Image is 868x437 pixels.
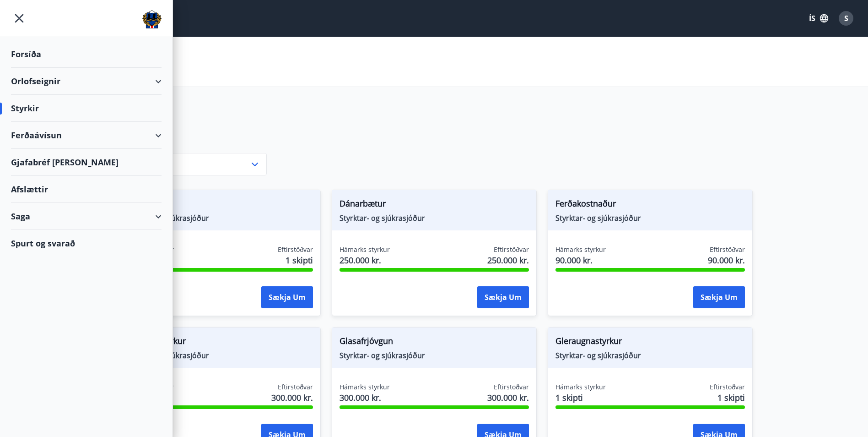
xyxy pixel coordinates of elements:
button: ÍS [804,10,833,27]
span: Styrktar- og sjúkrasjóður [555,213,745,223]
span: 300.000 kr. [271,392,313,404]
div: Ferðaávísun [11,122,162,149]
span: Hámarks styrkur [340,245,390,254]
button: menu [11,10,27,27]
span: 300.000 kr. [487,392,529,404]
span: Eftirstöðvar [710,382,745,392]
button: Sækja um [693,286,745,308]
span: Augnaðgerð [124,197,313,213]
span: Hámarks styrkur [340,382,390,392]
span: Fæðingarstyrkur [124,335,313,350]
label: Flokkur [116,142,267,151]
div: Spurt og svarað [11,230,162,257]
div: Saga [11,203,162,230]
span: Eftirstöðvar [278,245,313,254]
span: Hámarks styrkur [555,382,606,392]
span: Hámarks styrkur [555,245,606,254]
button: S [835,7,857,29]
span: Gleraugnastyrkur [555,335,745,350]
span: 90.000 kr. [708,254,745,266]
span: Styrktar- og sjúkrasjóður [340,213,529,223]
span: S [844,13,848,23]
button: Sækja um [261,286,313,308]
div: Forsíða [11,41,162,68]
span: Glasafrjóvgun [340,335,529,350]
div: Orlofseignir [11,68,162,95]
div: Afslættir [11,176,162,203]
span: 1 skipti [555,392,606,404]
span: Styrktar- og sjúkrasjóður [124,350,313,361]
span: Dánarbætur [340,197,529,213]
span: Ferðakostnaður [555,197,745,213]
span: Eftirstöðvar [710,245,745,254]
span: 250.000 kr. [340,254,390,266]
div: Styrkir [11,95,162,122]
span: Styrktar- og sjúkrasjóður [340,350,529,361]
span: 1 skipti [717,392,745,404]
span: Styrktar- og sjúkrasjóður [555,350,745,361]
span: Eftirstöðvar [494,382,529,392]
span: 90.000 kr. [555,254,606,266]
span: Eftirstöðvar [494,245,529,254]
button: Sækja um [477,286,529,308]
span: 250.000 kr. [487,254,529,266]
span: Styrktar- og sjúkrasjóður [124,213,313,223]
span: 1 skipti [286,254,313,266]
span: Eftirstöðvar [278,382,313,392]
div: Gjafabréf [PERSON_NAME] [11,149,162,176]
img: union_logo [142,10,162,28]
span: 300.000 kr. [340,392,390,404]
